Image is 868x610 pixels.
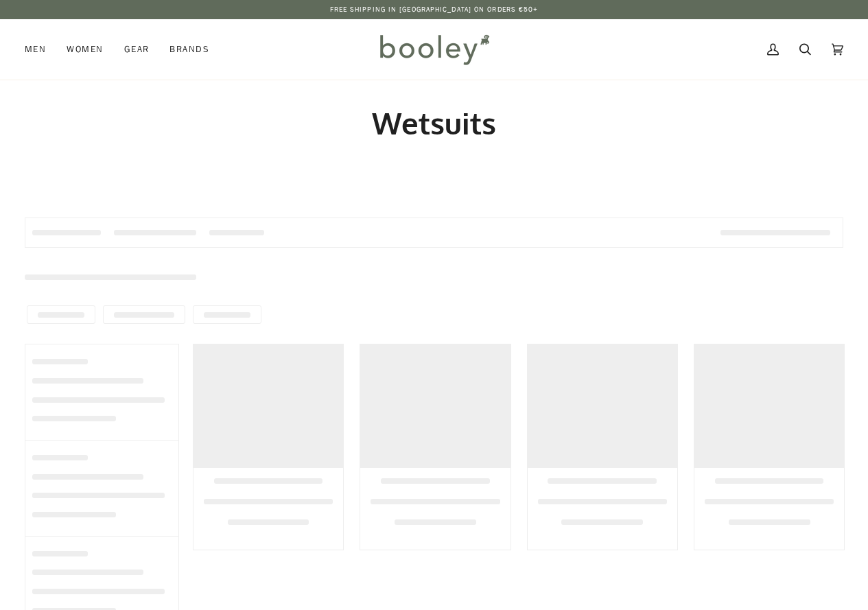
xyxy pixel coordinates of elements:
img: Booley [374,30,494,69]
h1: Wetsuits [25,104,843,142]
a: Men [25,19,56,80]
a: Brands [159,19,220,80]
span: Men [25,43,46,56]
span: Women [67,43,103,56]
span: Gear [124,43,150,56]
span: Brands [169,43,209,56]
a: Gear [114,19,160,80]
a: Women [56,19,113,80]
p: Free Shipping in [GEOGRAPHIC_DATA] on Orders €50+ [330,4,539,15]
